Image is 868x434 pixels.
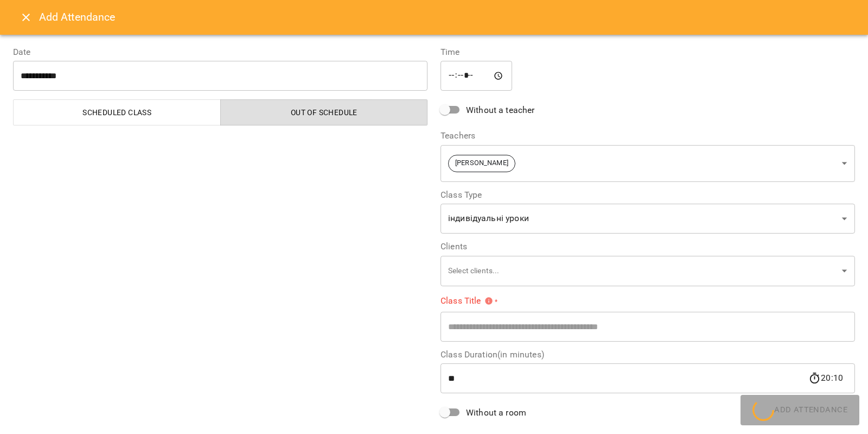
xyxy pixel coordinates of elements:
span: Class Title [441,297,493,305]
div: індивідуальні уроки [441,204,855,234]
h6: Add Attendance [39,9,855,26]
label: Class Type [441,191,855,199]
p: Select clients... [448,266,838,276]
button: Out of Schedule [220,99,428,125]
label: Teachers [441,131,855,140]
label: Time [441,48,855,56]
span: Scheduled class [20,106,214,119]
label: Class Duration(in minutes) [441,350,855,359]
div: Select clients... [441,255,855,286]
button: Close [13,4,39,30]
label: Date [13,48,427,56]
span: [PERSON_NAME] [449,158,515,168]
button: Scheduled class [13,99,221,125]
span: Without a teacher [466,104,535,117]
span: Out of Schedule [227,106,422,119]
span: Without a room [466,406,526,419]
div: [PERSON_NAME] [441,144,855,182]
svg: Please specify class title or select clients [484,297,493,305]
label: Clients [441,242,855,251]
